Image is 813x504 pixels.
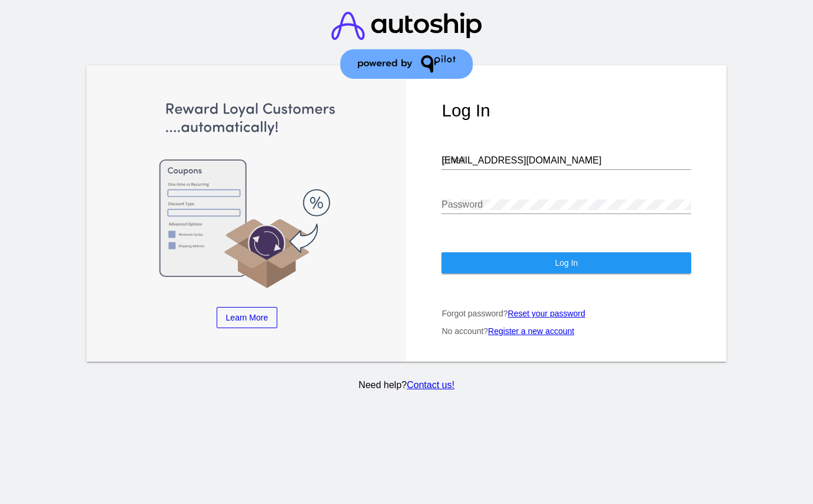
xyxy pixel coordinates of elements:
[442,309,691,318] p: Forgot password?
[442,101,691,121] h1: Log In
[85,380,729,390] p: Need help?
[217,307,278,328] a: Learn More
[407,380,454,390] a: Contact us!
[442,326,691,336] p: No account?
[488,326,574,336] a: Register a new account
[442,155,691,166] input: Email
[442,252,691,273] button: Log In
[226,313,268,322] span: Learn More
[508,309,586,318] a: Reset your password
[122,101,371,289] img: Apply Coupons Automatically to Scheduled Orders with QPilot
[555,258,578,268] span: Log In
